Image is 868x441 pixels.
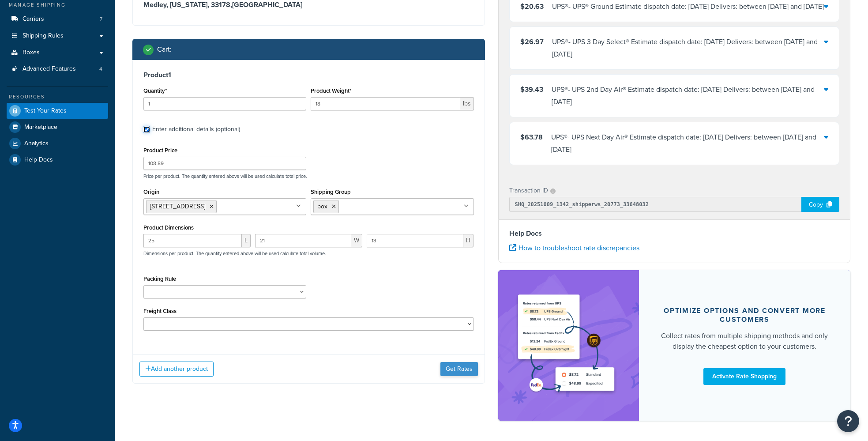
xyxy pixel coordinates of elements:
[7,28,108,44] a: Shipping Rules
[513,283,624,407] img: feature-image-rateshop-7084cbbcb2e67ef1d54c2e976f0e592697130d5817b016cf7cc7e13314366067.png
[552,0,824,13] div: UPS® - UPS® Ground Estimate dispatch date: [DATE] Delivers: between [DATE] and [DATE]
[351,234,362,247] span: W
[7,136,108,151] a: Analytics
[509,243,639,253] a: How to troubleshoot rate discrepancies
[23,32,64,40] span: Shipping Rules
[100,15,102,23] span: 7
[660,331,829,352] div: Collect rates from multiple shipping methods and only display the cheapest option to your customers.
[7,11,108,27] a: Carriers7
[143,275,176,282] label: Packing Rule
[509,228,840,239] h4: Help Docs
[460,97,474,110] span: lbs
[7,61,108,77] a: Advanced Features4
[7,103,108,119] a: Test Your Rates
[139,362,214,377] button: Add another product
[157,45,172,53] h2: Cart :
[509,185,548,197] p: Transaction ID
[99,65,102,73] span: 4
[141,173,476,179] p: Price per product. The quantity entered above will be used calculate total price.
[7,152,108,168] a: Help Docs
[7,45,108,61] a: Boxes
[552,36,824,60] div: UPS® - UPS 3 Day Select® Estimate dispatch date: [DATE] Delivers: between [DATE] and [DATE]
[23,15,44,23] span: Carriers
[7,11,108,27] li: Carriers
[520,37,544,47] span: $26.97
[24,124,57,131] span: Marketplace
[440,362,478,376] button: Get Rates
[311,97,460,110] input: 0.00
[801,197,839,212] div: Copy
[143,308,177,314] label: Freight Class
[152,123,240,136] div: Enter additional details (optional)
[7,93,108,101] div: Resources
[23,65,76,73] span: Advanced Features
[143,224,194,231] label: Product Dimensions
[24,107,67,115] span: Test Your Rates
[7,1,108,9] div: Manage Shipping
[143,97,306,110] input: 0
[551,131,824,156] div: UPS® - UPS Next Day Air® Estimate dispatch date: [DATE] Delivers: between [DATE] and [DATE]
[143,147,177,154] label: Product Price
[23,49,40,57] span: Boxes
[520,1,544,11] span: $20.63
[311,87,351,94] label: Product Weight*
[837,410,859,432] button: Open Resource Center
[317,202,327,211] span: box
[143,126,150,133] input: Enter additional details (optional)
[520,132,543,142] span: $63.78
[552,83,824,108] div: UPS® - UPS 2nd Day Air® Estimate dispatch date: [DATE] Delivers: between [DATE] and [DATE]
[520,84,543,94] span: $39.43
[143,0,474,9] h3: Medley, [US_STATE], 33178 , [GEOGRAPHIC_DATA]
[311,188,351,195] label: Shipping Group
[143,87,167,94] label: Quantity*
[660,306,829,324] div: Optimize options and convert more customers
[24,156,53,164] span: Help Docs
[141,250,326,256] p: Dimensions per product. The quantity entered above will be used calculate total volume.
[242,234,251,247] span: L
[24,140,49,147] span: Analytics
[143,71,474,79] h3: Product 1
[7,61,108,77] li: Advanced Features
[703,368,785,385] a: Activate Rate Shopping
[7,119,108,135] a: Marketplace
[463,234,473,247] span: H
[143,188,159,195] label: Origin
[150,202,205,211] span: [STREET_ADDRESS]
